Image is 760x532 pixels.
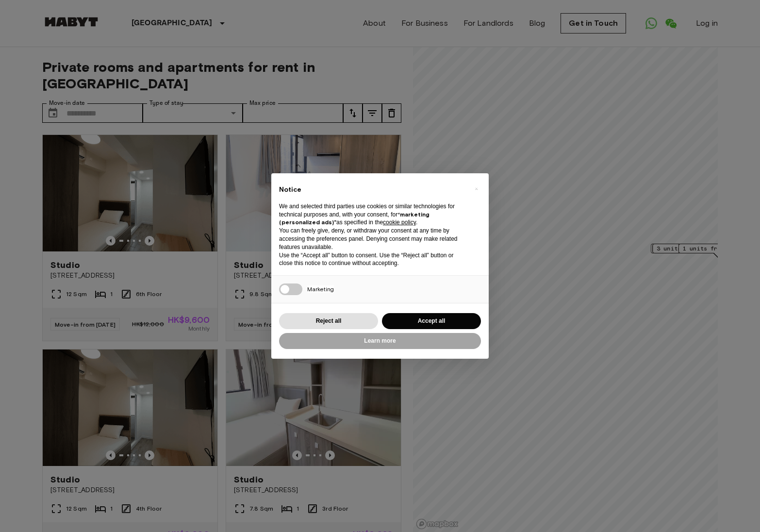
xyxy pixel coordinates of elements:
[382,313,481,329] button: Accept all
[279,202,465,227] p: We and selected third parties use cookies or similar technologies for technical purposes and, wit...
[475,183,478,195] span: ×
[279,211,430,226] strong: “marketing (personalized ads)”
[307,285,334,293] span: Marketing
[279,185,465,195] h2: Notice
[468,181,484,197] button: Close this notice
[279,333,481,349] button: Learn more
[279,251,465,268] p: Use the “Accept all” button to consent. Use the “Reject all” button or close this notice to conti...
[279,313,378,329] button: Reject all
[279,227,465,251] p: You can freely give, deny, or withdraw your consent at any time by accessing the preferences pane...
[383,219,416,226] a: cookie policy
